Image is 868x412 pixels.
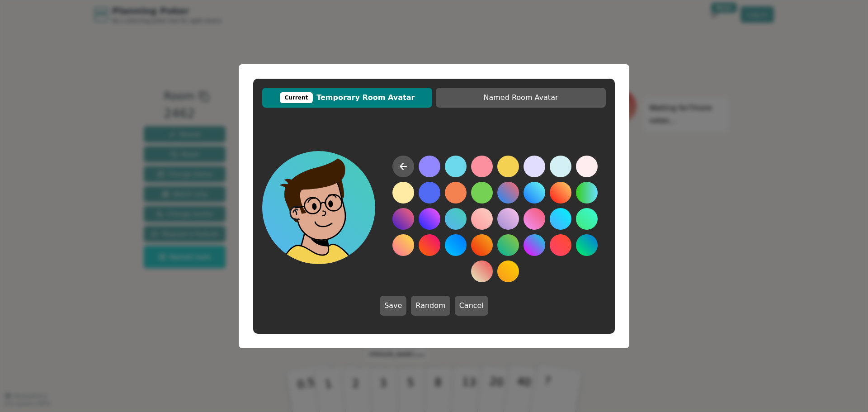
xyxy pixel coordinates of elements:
button: CurrentTemporary Room Avatar [262,88,432,108]
div: Current [280,92,313,103]
span: Temporary Room Avatar [267,92,428,103]
span: Named Room Avatar [440,92,601,103]
button: Cancel [455,296,488,316]
button: Save [380,296,406,316]
button: Random [411,296,450,316]
button: Named Room Avatar [436,88,606,108]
